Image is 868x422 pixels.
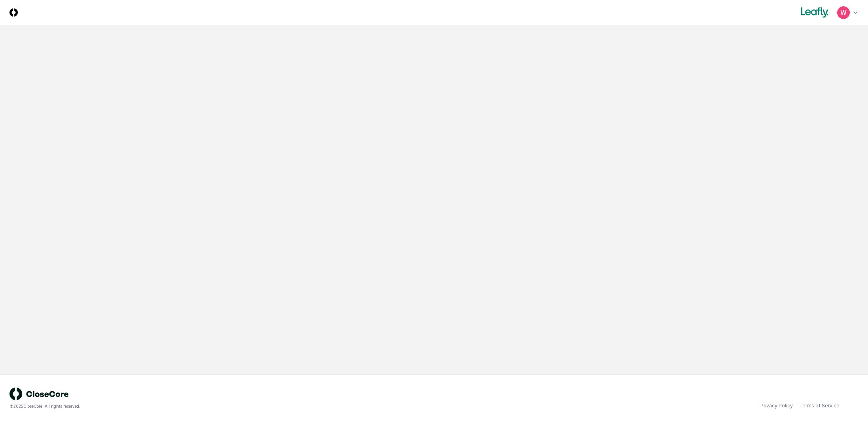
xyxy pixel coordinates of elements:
[9,403,434,409] div: © 2025 CloseCore. All rights reserved.
[837,6,850,19] img: ACg8ocIceHSWyQfagGvDoxhDyw_3B2kX-HJcUhl_gb0t8GGG-Ydwuw=s96-c
[799,6,830,19] img: Leafly logo
[9,388,69,400] img: logo
[760,402,793,409] a: Privacy Policy
[9,8,18,17] img: Logo
[799,402,840,409] a: Terms of Service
